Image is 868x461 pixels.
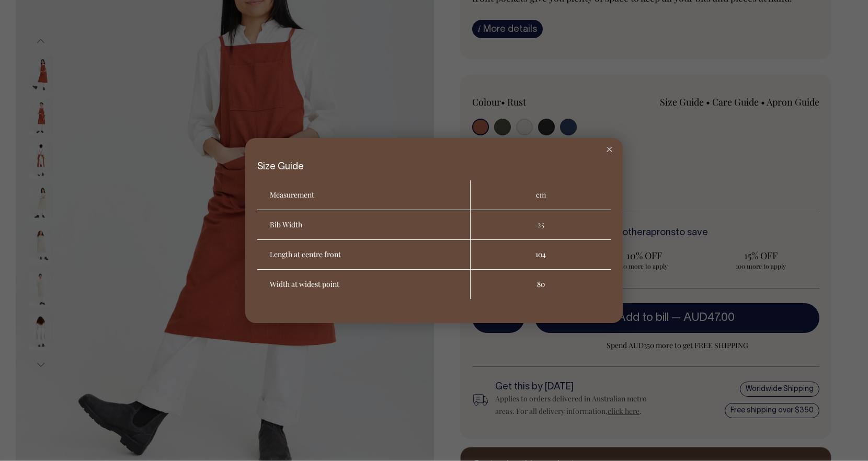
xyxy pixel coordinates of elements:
[257,270,471,299] th: Width at widest point
[471,210,611,240] td: 25
[257,210,471,240] th: Bib Width
[471,180,611,210] th: cm
[471,240,611,270] td: 104
[471,270,611,299] td: 80
[257,180,471,210] th: Measurement
[257,240,471,270] th: Length at centre front
[257,162,611,172] h6: Size Guide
